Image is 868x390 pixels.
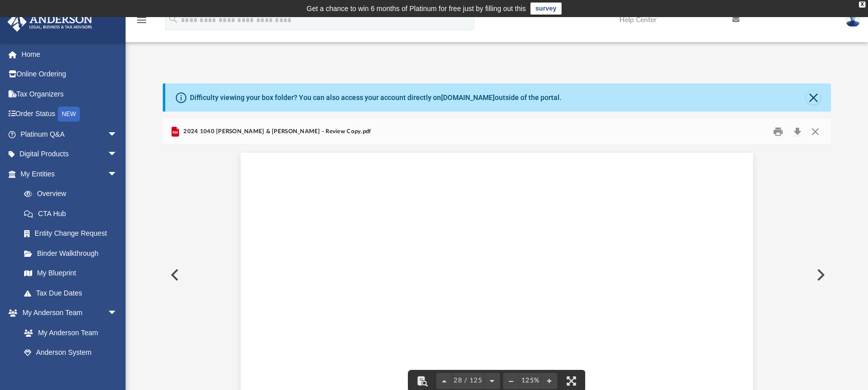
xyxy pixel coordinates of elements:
[7,303,128,323] a: My Anderson Teamarrow_drop_down
[14,243,133,263] a: Binder Walkthrough
[107,144,128,165] span: arrow_drop_down
[163,261,185,289] button: Previous File
[859,2,865,8] div: close
[7,44,133,64] a: Home
[809,261,831,289] button: Next File
[136,14,148,26] i: menu
[788,124,806,139] button: Download
[14,204,133,224] a: CTA Hub
[806,124,824,139] button: Close
[168,14,179,25] i: search
[519,377,541,384] div: Current zoom level
[7,104,133,125] a: Order StatusNEW
[7,164,133,184] a: My Entitiesarrow_drop_down
[7,144,133,164] a: Digital Productsarrow_drop_down
[769,124,789,139] button: Print
[14,323,123,343] a: My Anderson Team
[306,3,526,15] div: Get a chance to win 6 months of Platinum for free just by filling out this
[452,377,484,384] span: 28 / 125
[14,263,128,283] a: My Blueprint
[806,90,820,105] button: Close
[190,92,562,103] div: Difficulty viewing your box folder? You can also access your account directly on outside of the p...
[136,19,148,26] a: menu
[441,93,495,102] a: [DOMAIN_NAME]
[530,3,562,15] a: survey
[845,13,860,27] img: User Pic
[107,164,128,184] span: arrow_drop_down
[58,107,80,122] div: NEW
[7,64,133,84] a: Online Ordering
[7,124,133,144] a: Platinum Q&Aarrow_drop_down
[107,303,128,324] span: arrow_drop_down
[107,124,128,145] span: arrow_drop_down
[14,343,128,363] a: Anderson System
[7,84,133,104] a: Tax Organizers
[5,12,95,32] img: Anderson Advisors Platinum Portal
[14,283,133,303] a: Tax Due Dates
[14,224,133,244] a: Entity Change Request
[14,184,133,204] a: Overview
[181,127,371,136] span: 2024 1040 [PERSON_NAME] & [PERSON_NAME] - Review Copy.pdf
